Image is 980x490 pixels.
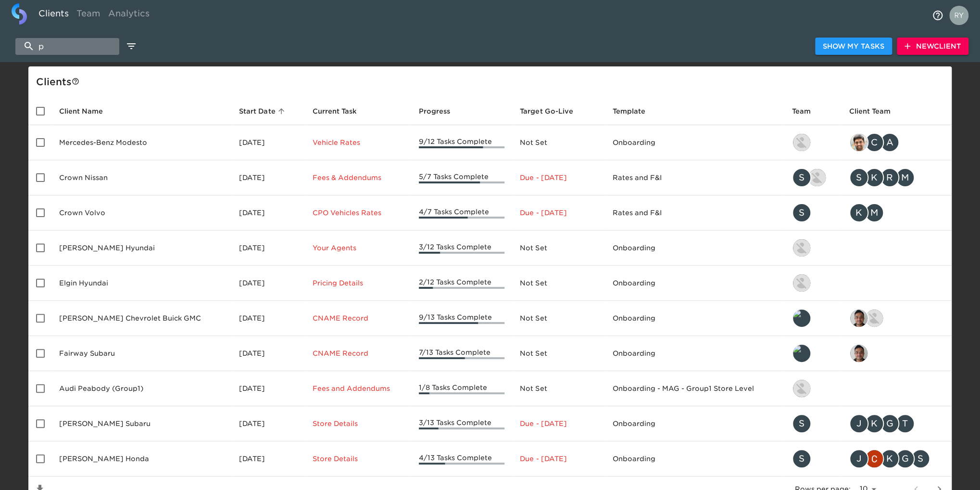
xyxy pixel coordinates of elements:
[792,344,834,363] div: leland@roadster.com
[895,168,915,187] div: M
[520,208,597,218] p: Due - [DATE]
[51,441,231,477] td: [PERSON_NAME] Honda
[35,3,73,27] a: Clients
[895,449,915,468] div: G
[605,195,784,231] td: Rates and F&I
[792,133,834,152] div: kevin.lo@roadster.com
[849,344,944,363] div: sai@simplemnt.com
[605,231,784,266] td: Onboarding
[411,336,513,371] td: 7/13 Tasks Complete
[793,345,810,362] img: leland@roadster.com
[313,138,403,147] p: Vehicle Rates
[850,345,867,362] img: sai@simplemnt.com
[36,74,948,90] div: Client s
[313,105,369,117] span: Current Task
[411,231,513,266] td: 3/12 Tasks Complete
[850,134,867,151] img: sandeep@simplemnt.com
[51,195,231,231] td: Crown Volvo
[512,266,604,301] td: Not Set
[512,336,604,371] td: Not Set
[123,38,139,54] button: edit
[512,371,604,406] td: Not Set
[849,414,868,433] div: J
[792,379,834,398] div: nikko.foster@roadster.com
[51,371,231,406] td: Audi Peabody (Group1)
[865,133,884,152] div: C
[411,266,513,301] td: 2/12 Tasks Complete
[613,105,658,117] span: Template
[411,125,513,160] td: 9/12 Tasks Complete
[866,309,883,327] img: nikko.foster@roadster.com
[880,449,899,468] div: K
[849,133,944,152] div: sandeep@simplemnt.com, clayton.mandel@roadster.com, angelique.nurse@roadster.com
[792,238,834,258] div: kevin.lo@roadster.com
[104,3,153,27] a: Analytics
[313,105,357,117] span: This is the next Task in this Hub that should be completed
[313,278,403,288] p: Pricing Details
[313,173,403,182] p: Fees & Addendums
[239,105,288,117] span: Start Date
[411,301,513,336] td: 9/13 Tasks Complete
[793,274,810,292] img: kevin.lo@roadster.com
[520,105,573,117] span: Calculated based on the start date and the duration of all Tasks contained in this Hub.
[313,454,403,464] p: Store Details
[512,301,604,336] td: Not Set
[520,419,597,428] p: Due - [DATE]
[15,38,119,55] input: search
[411,441,513,477] td: 4/13 Tasks Complete
[823,40,884,52] span: Show My Tasks
[792,449,811,468] div: S
[231,125,304,160] td: [DATE]
[895,414,915,433] div: T
[792,414,811,433] div: S
[793,134,810,151] img: kevin.lo@roadster.com
[73,3,104,27] a: Team
[231,406,304,441] td: [DATE]
[51,406,231,441] td: [PERSON_NAME] Subaru
[313,208,403,218] p: CPO Vehicles Rates
[520,454,597,464] p: Due - [DATE]
[51,336,231,371] td: Fairway Subaru
[849,414,944,433] div: james.kurtenbach@schomp.com, kevin.mand@schomp.com, george.lawton@schomp.com, tj.joyce@schomp.com
[849,168,868,187] div: S
[605,266,784,301] td: Onboarding
[792,168,834,187] div: savannah@roadster.com, austin@roadster.com
[51,160,231,195] td: Crown Nissan
[793,239,810,257] img: kevin.lo@roadster.com
[231,301,304,336] td: [DATE]
[313,313,403,323] p: CNAME Record
[231,266,304,301] td: [DATE]
[512,231,604,266] td: Not Set
[793,309,810,327] img: leland@roadster.com
[520,173,597,182] p: Due - [DATE]
[792,273,834,293] div: kevin.lo@roadster.com
[792,203,834,222] div: savannah@roadster.com
[792,414,834,433] div: savannah@roadster.com
[313,384,403,393] p: Fees and Addendums
[313,419,403,428] p: Store Details
[605,441,784,477] td: Onboarding
[231,231,304,266] td: [DATE]
[865,414,884,433] div: K
[411,406,513,441] td: 3/13 Tasks Complete
[51,301,231,336] td: [PERSON_NAME] Chevrolet Buick GMC
[520,105,585,117] span: Target Go-Live
[605,336,784,371] td: Onboarding
[808,169,826,186] img: austin@roadster.com
[231,160,304,195] td: [DATE]
[949,6,968,25] img: Profile
[59,105,115,117] span: Client Name
[51,125,231,160] td: Mercedes-Benz Modesto
[849,449,868,468] div: J
[792,449,834,468] div: savannah@roadster.com
[866,450,883,467] img: christopher.mccarthy@roadster.com
[905,40,961,52] span: New Client
[911,449,930,468] div: S
[51,231,231,266] td: [PERSON_NAME] Hyundai
[231,195,304,231] td: [DATE]
[231,441,304,477] td: [DATE]
[849,203,868,222] div: K
[792,309,834,328] div: leland@roadster.com
[880,133,899,152] div: A
[792,105,823,117] span: Team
